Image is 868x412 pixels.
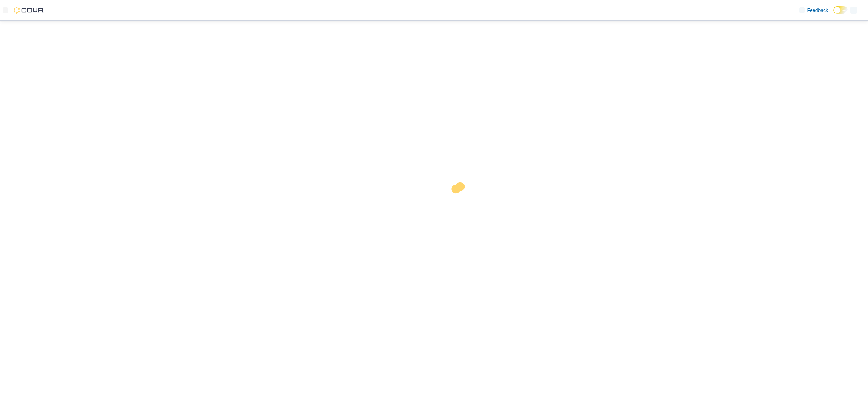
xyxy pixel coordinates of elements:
a: Feedback [796,3,831,17]
span: Feedback [807,7,828,14]
input: Dark Mode [833,6,848,14]
img: cova-loader [434,177,485,228]
img: Cova [14,7,44,14]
